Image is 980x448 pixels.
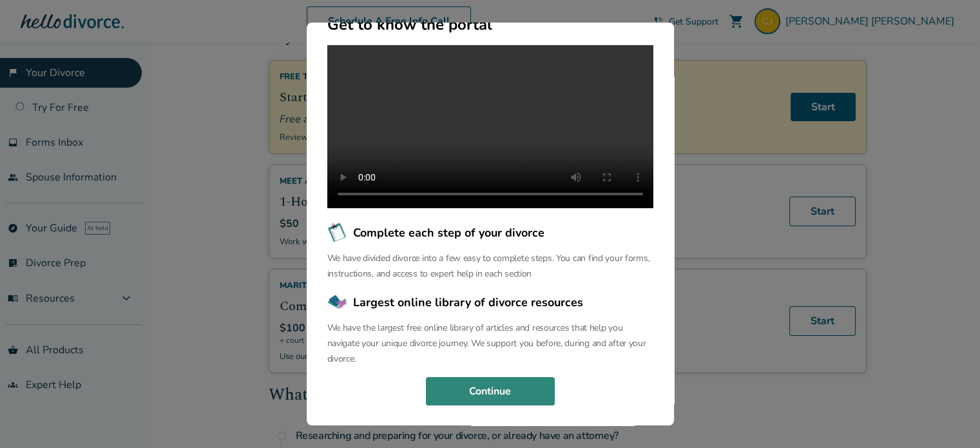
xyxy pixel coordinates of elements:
[327,292,348,313] img: Largest online library of divorce resources
[327,14,653,35] h2: Get to know the portal
[353,224,544,241] span: Complete each step of your divorce
[327,222,348,243] img: Complete each step of your divorce
[916,386,980,448] iframe: Chat Widget
[353,294,583,311] span: Largest online library of divorce resources
[327,320,653,367] p: We have the largest free online library of articles and resources that help you navigate your uni...
[327,251,653,282] p: We have divided divorce into a few easy to complete steps. You can find your forms, instructions,...
[426,377,555,405] button: Continue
